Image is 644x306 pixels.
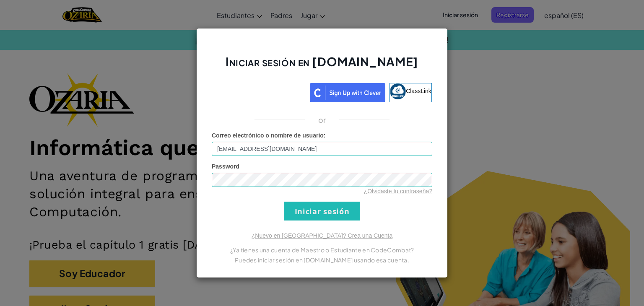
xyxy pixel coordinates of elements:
label: : [212,131,326,140]
span: ClassLink [406,88,431,94]
iframe: Botón Iniciar sesión con Google [208,82,310,101]
input: Iniciar sesión [284,202,360,220]
h2: Iniciar sesión en [DOMAIN_NAME] [212,54,432,78]
span: Correo electrónico o nombre de usuario [212,132,324,139]
span: Password [212,163,239,170]
a: ¿Nuevo en [GEOGRAPHIC_DATA]? Crea una Cuenta [252,232,392,239]
a: ¿Olvidaste tu contraseña? [364,188,432,194]
p: or [318,115,326,125]
p: ¿Ya tienes una cuenta de Maestro o Estudiante en CodeCombat? [212,245,432,255]
img: clever_sso_button@2x.png [310,83,385,102]
img: classlink-logo-small.png [390,83,406,99]
p: Puedes iniciar sesión en [DOMAIN_NAME] usando esa cuenta. [212,255,432,265]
